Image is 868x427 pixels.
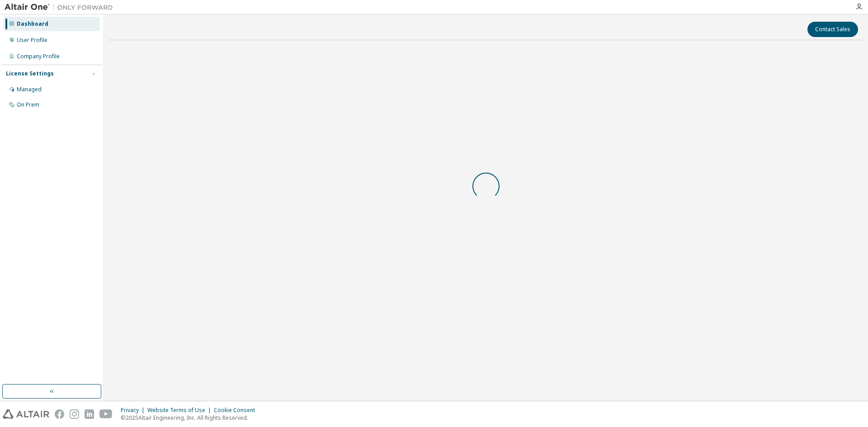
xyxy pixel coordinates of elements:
div: Company Profile [17,53,60,60]
div: User Profile [17,37,47,44]
button: Contact Sales [807,22,858,37]
div: Managed [17,86,42,93]
div: On Prem [17,101,39,108]
div: Website Terms of Use [147,407,214,414]
img: linkedin.svg [85,409,94,419]
div: License Settings [6,70,54,77]
img: Altair One [5,3,118,12]
img: youtube.svg [99,409,113,419]
img: altair_logo.svg [3,409,49,419]
div: Privacy [121,407,147,414]
p: © 2025 Altair Engineering, Inc. All Rights Reserved. [121,414,260,422]
img: facebook.svg [55,409,64,419]
div: Dashboard [17,20,48,28]
img: instagram.svg [70,409,79,419]
div: Cookie Consent [214,407,260,414]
